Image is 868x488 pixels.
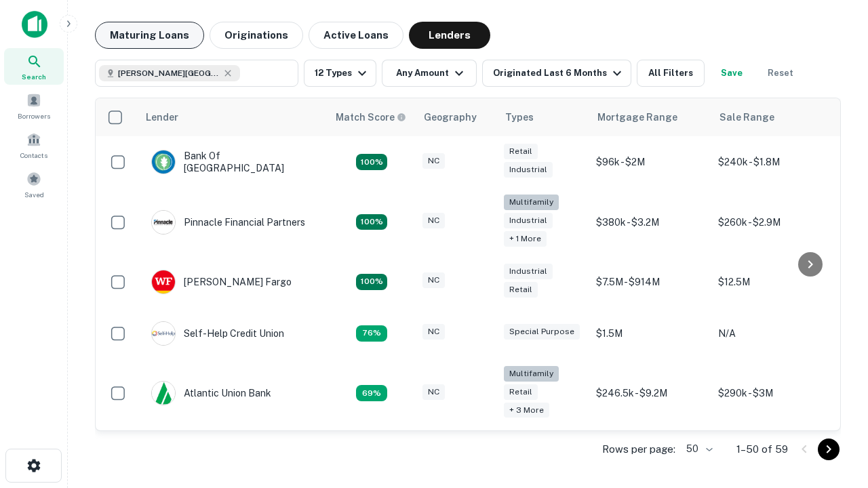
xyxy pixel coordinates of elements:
div: Special Purpose [504,324,580,340]
td: $12.5M [711,256,833,308]
button: Any Amount [382,60,477,87]
img: capitalize-icon.png [22,11,47,38]
button: Save your search to get updates of matches that match your search criteria. [710,60,753,87]
span: Saved [24,189,44,200]
span: Search [22,71,46,82]
button: Lenders [409,22,490,49]
div: NC [422,272,445,288]
th: Capitalize uses an advanced AI algorithm to match your search with the best lender. The match sco... [328,98,416,136]
img: picture [152,150,175,174]
span: Borrowers [18,110,50,121]
button: All Filters [637,60,705,87]
div: Originated Last 6 Months [493,65,625,81]
img: picture [152,211,175,234]
td: $246.5k - $9.2M [589,359,711,428]
div: Self-help Credit Union [151,321,284,346]
div: Sale Range [719,109,774,125]
th: Mortgage Range [589,98,711,136]
img: picture [152,382,175,405]
div: Bank Of [GEOGRAPHIC_DATA] [151,150,314,174]
td: $96k - $2M [589,136,711,188]
div: Matching Properties: 15, hasApolloMatch: undefined [356,274,387,290]
button: 12 Types [304,60,376,87]
div: Industrial [504,264,553,279]
div: 50 [681,439,715,459]
div: + 3 more [504,403,549,418]
img: picture [152,322,175,345]
div: [PERSON_NAME] Fargo [151,270,292,294]
div: Retail [504,282,538,298]
div: Geography [424,109,477,125]
a: Search [4,48,64,85]
td: $380k - $3.2M [589,188,711,256]
th: Geography [416,98,497,136]
td: $1.5M [589,308,711,359]
div: Multifamily [504,195,559,210]
span: [PERSON_NAME][GEOGRAPHIC_DATA], [GEOGRAPHIC_DATA] [118,67,220,79]
span: Contacts [20,150,47,161]
div: Multifamily [504,366,559,382]
div: NC [422,384,445,400]
div: Matching Properties: 15, hasApolloMatch: undefined [356,154,387,170]
th: Sale Range [711,98,833,136]
div: NC [422,324,445,340]
h6: Match Score [336,110,403,125]
div: Retail [504,384,538,400]
p: Rows per page: [602,441,675,457]
td: $240k - $1.8M [711,136,833,188]
div: NC [422,153,445,169]
a: Borrowers [4,87,64,124]
td: $7.5M - $914M [589,256,711,308]
img: picture [152,270,175,293]
button: Active Loans [309,22,403,49]
a: Saved [4,166,64,203]
th: Lender [138,98,328,136]
button: Go to next page [818,439,840,460]
button: Originations [210,22,303,49]
div: Types [505,109,534,125]
div: Pinnacle Financial Partners [151,210,305,235]
th: Types [497,98,589,136]
div: Matching Properties: 10, hasApolloMatch: undefined [356,385,387,401]
a: Contacts [4,127,64,163]
td: N/A [711,308,833,359]
iframe: Chat Widget [800,336,868,401]
button: Reset [759,60,802,87]
button: Maturing Loans [95,22,204,49]
button: Originated Last 6 Months [482,60,631,87]
div: Industrial [504,213,553,228]
td: $290k - $3M [711,359,833,428]
div: Industrial [504,162,553,178]
div: Matching Properties: 11, hasApolloMatch: undefined [356,325,387,342]
td: $260k - $2.9M [711,188,833,256]
div: Retail [504,144,538,159]
div: NC [422,213,445,228]
div: Atlantic Union Bank [151,381,271,405]
div: Matching Properties: 26, hasApolloMatch: undefined [356,214,387,230]
div: Lender [146,109,178,125]
p: 1–50 of 59 [736,441,788,457]
div: Mortgage Range [597,109,677,125]
div: Capitalize uses an advanced AI algorithm to match your search with the best lender. The match sco... [336,110,406,125]
div: + 1 more [504,231,547,247]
